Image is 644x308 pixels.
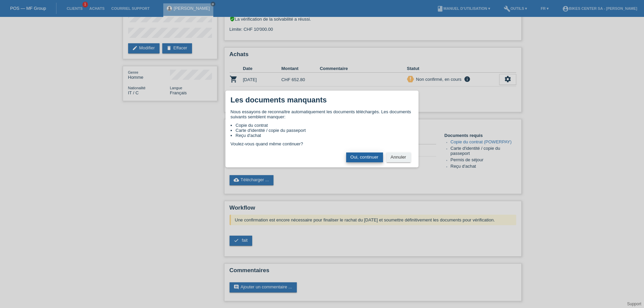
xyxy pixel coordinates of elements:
[236,133,414,138] li: Reçu d'achat
[236,123,414,128] li: Copie du contrat
[346,152,383,162] button: Oui, continuer
[231,96,327,104] h1: Les documents manquants
[236,128,414,133] li: Carte d'identité / copie du passeport
[231,109,414,146] div: Nous essayons de reconnaître automatiquement les documents téléchargés. Les documents suivants se...
[386,152,411,162] button: Annuler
